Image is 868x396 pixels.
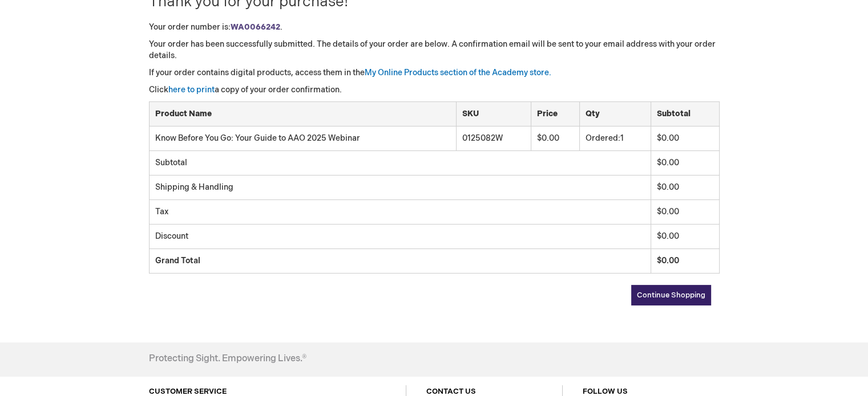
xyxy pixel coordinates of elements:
td: 0125082W [457,126,531,150]
td: $0.00 [651,249,719,273]
td: $0.00 [651,175,719,200]
th: SKU [457,102,531,126]
a: WA0066242 [231,22,280,32]
span: Ordered: [586,133,620,143]
a: Continue Shopping [631,285,711,305]
p: Your order number is: . [149,22,720,33]
a: CONTACT US [426,387,476,396]
th: Price [531,102,579,126]
td: Tax [149,200,651,224]
p: Your order has been successfully submitted. The details of your order are below. A confirmation e... [149,39,720,62]
th: Subtotal [651,102,719,126]
td: Know Before You Go: Your Guide to AAO 2025 Webinar [149,126,457,150]
th: Qty [579,102,651,126]
td: Discount [149,224,651,249]
td: 1 [579,126,651,150]
a: My Online Products section of the Academy store. [365,68,551,77]
td: $0.00 [651,151,719,175]
td: $0.00 [531,126,579,150]
th: Product Name [149,102,457,126]
td: $0.00 [651,224,719,249]
a: CUSTOMER SERVICE [149,387,227,396]
a: FOLLOW US [583,387,628,396]
td: $0.00 [651,200,719,224]
h4: Protecting Sight. Empowering Lives.® [149,354,306,364]
a: here to print [168,85,215,95]
td: Shipping & Handling [149,175,651,200]
span: Continue Shopping [637,291,705,300]
p: If your order contains digital products, access them in the [149,67,720,79]
p: Click a copy of your order confirmation. [149,84,720,96]
td: Grand Total [149,249,651,273]
td: $0.00 [651,126,719,150]
td: Subtotal [149,151,651,175]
